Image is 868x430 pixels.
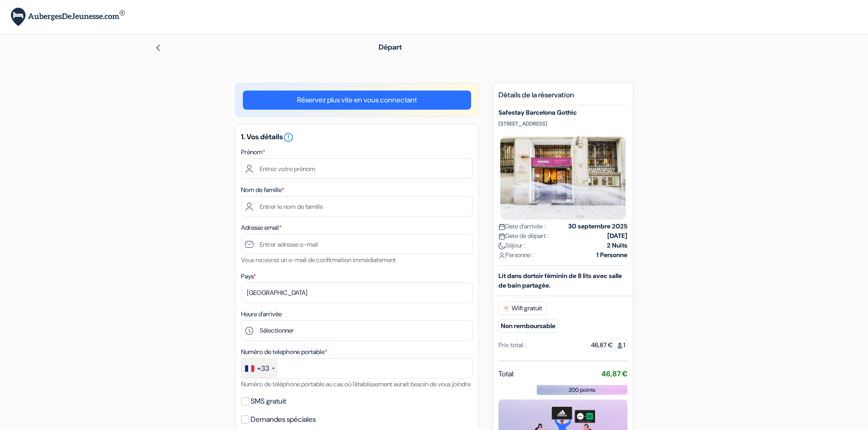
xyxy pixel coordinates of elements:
[498,302,546,315] span: Wifi gratuit
[241,272,256,281] label: Pays
[241,359,277,378] div: France: +33
[607,231,627,241] strong: [DATE]
[498,340,526,350] div: Prix total :
[257,363,269,374] div: +33
[498,222,545,231] span: Date d'arrivée :
[498,369,514,379] span: Total:
[154,44,162,51] img: left_arrow.svg
[498,109,627,116] h5: Safestay Barcelona Gothic
[241,158,473,179] input: Entrez votre prénom
[241,185,284,195] label: Nom de famille
[498,91,627,105] h5: Détails de la réservation
[596,250,627,260] strong: 1 Personne
[498,233,505,240] img: calendar.svg
[607,241,627,250] strong: 2 Nuits
[498,252,505,259] img: user_icon.svg
[243,91,471,110] a: Réservez plus vite en vous connectant
[241,147,265,157] label: Prénom
[379,42,402,52] span: Départ
[241,132,473,143] h5: 1. Vos détails
[241,256,396,264] small: Vous recevrez un e-mail de confirmation immédiatement
[251,413,316,426] label: Demandes spéciales
[498,120,627,127] p: [STREET_ADDRESS]
[241,223,282,233] label: Adresse email
[498,241,525,250] span: Séjour :
[498,231,549,241] span: Date de départ :
[241,234,473,254] input: Entrer adresse e-mail
[241,380,471,388] small: Numéro de téléphone portable au cas où l'établissement aurait besoin de vous joindre
[503,305,510,312] img: free_wifi.svg
[241,309,282,319] label: Heure d'arrivée
[498,272,622,289] b: Lit dans dortoir féminin de 8 lits avec salle de bain partagée.
[283,132,294,143] i: error_outline
[498,250,533,260] span: Personne :
[568,222,627,231] strong: 30 septembre 2025
[498,223,505,230] img: calendar.svg
[283,132,294,142] a: error_outline
[251,395,286,408] label: SMS gratuit
[11,8,125,26] img: AubergesDeJeunesse.com
[241,196,473,217] input: Entrer le nom de famille
[601,369,627,379] strong: 46,87 €
[498,243,505,249] img: moon.svg
[569,386,596,394] span: 200 points
[241,347,327,357] label: Numéro de telephone portable
[616,342,623,349] img: guest.svg
[498,319,558,333] small: Non remboursable
[613,339,627,351] span: 1
[591,340,627,350] div: 46,87 €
